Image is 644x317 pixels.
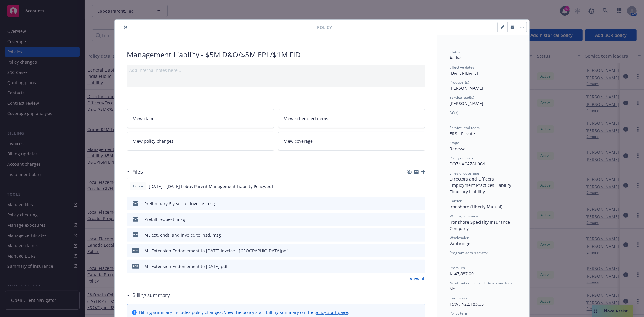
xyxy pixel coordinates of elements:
[450,235,469,240] span: Wholesaler
[450,301,484,307] span: 15% / $22,183.05
[122,24,129,31] button: close
[408,263,413,270] button: download file
[450,198,462,203] span: Carrier
[418,216,423,223] button: preview file
[450,65,517,76] div: [DATE] - [DATE]
[127,168,143,176] div: Files
[127,109,274,128] a: View claims
[149,183,273,190] span: [DATE] - [DATE] Lobos Parent Management Liability Policy.pdf
[450,241,470,246] span: Vanbridge
[132,291,170,299] h3: Billing summary
[144,200,215,207] div: Preliminary 6 year tail invoice .msg
[144,263,228,270] div: ML Extension Endorsement to [DATE].pdf
[408,200,413,207] button: download file
[450,125,480,130] span: Service lead team
[450,140,459,146] span: Stage
[127,291,170,299] div: Billing summary
[450,116,451,121] span: -
[450,110,459,115] span: AC(s)
[418,248,423,254] button: preview file
[144,232,221,238] div: ML ext. endt. and invoice to insd..msg
[132,168,143,176] h3: Files
[450,250,488,255] span: Program administrator
[450,85,483,91] span: [PERSON_NAME]
[314,309,348,315] a: policy start page
[450,176,517,182] div: Directors and Officers
[450,280,512,286] span: Newfront will file state taxes and fees
[284,115,328,122] span: View scheduled items
[450,182,517,188] div: Employment Practices Liability
[450,296,470,301] span: Commission
[139,309,349,315] div: Billing summary includes policy changes. View the policy start billing summary on the .
[408,216,413,223] button: download file
[132,248,139,253] span: pdf
[450,131,475,136] span: ERS - Private
[278,109,426,128] a: View scheduled items
[133,138,174,144] span: View policy changes
[450,155,473,161] span: Policy number
[450,55,462,61] span: Active
[317,24,332,30] span: Policy
[450,161,485,167] span: DO7NACAZ6U004
[284,138,313,144] span: View coverage
[450,204,502,210] span: Ironshore (Liberty Mutual)
[127,132,274,151] a: View policy changes
[450,50,460,55] span: Status
[450,65,474,70] span: Effective dates
[408,248,413,254] button: download file
[133,115,157,122] span: View claims
[278,132,426,151] a: View coverage
[450,80,469,85] span: Producer(s)
[450,265,465,271] span: Premium
[129,67,423,73] div: Add internal notes here...
[408,183,412,190] button: download file
[450,171,479,176] span: Lines of coverage
[450,219,511,231] span: Ironshore Specialty Insurance Company
[450,286,455,292] span: No
[450,101,483,106] span: [PERSON_NAME]
[144,216,185,223] div: Prebill request .msg
[450,146,467,152] span: Renewal
[417,183,423,190] button: preview file
[450,311,468,316] span: Policy term
[450,213,478,219] span: Writing company
[450,95,474,100] span: Service lead(s)
[410,275,425,282] a: View all
[418,200,423,207] button: preview file
[418,232,423,238] button: preview file
[450,271,474,277] span: $147,887.00
[450,256,451,261] span: -
[132,184,144,189] span: Policy
[132,264,139,268] span: pdf
[450,188,517,195] div: Fiduciary Liability
[127,50,425,60] div: Management Liability - $5M D&O/$5M EPL/$1M FID
[408,232,413,238] button: download file
[144,248,288,254] div: ML Extension Endorsement to [DATE] Invoice - [GEOGRAPHIC_DATA]pdf
[418,263,423,270] button: preview file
